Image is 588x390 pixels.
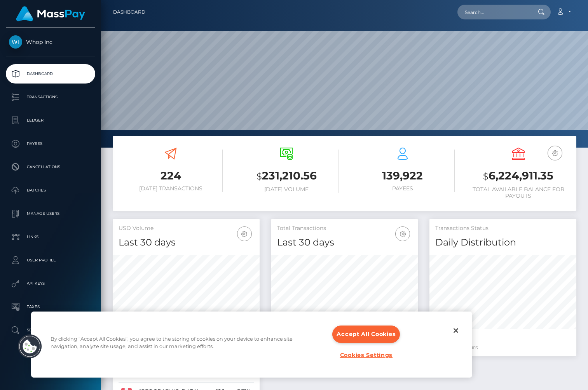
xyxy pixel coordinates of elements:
h6: Payees [351,185,455,192]
span: Whop Inc [6,38,95,45]
p: User Profile [9,254,92,266]
input: Search... [457,5,530,19]
h6: [DATE] Volume [234,186,338,193]
div: By clicking “Accept All Cookies”, you agree to the storing of cookies on your device to enhance s... [51,335,313,354]
h6: Total Available Balance for Payouts [466,186,571,199]
a: Manage Users [6,204,95,223]
p: Batches [9,185,92,196]
button: Cookies Settings [335,347,397,364]
a: Dashboard [6,64,95,84]
h5: USD Volume [119,225,254,232]
a: Cancellations [6,157,95,177]
p: Manage Users [9,208,92,219]
a: User Profile [6,251,95,270]
img: MassPay Logo [16,6,85,21]
a: Search [6,320,95,340]
a: Batches [6,181,95,200]
h4: Last 30 days [119,236,254,249]
p: Transactions [9,91,92,103]
a: Payees [6,134,95,153]
button: Close [447,322,464,339]
h6: [DATE] Transactions [119,185,223,192]
div: Last hours [437,343,569,352]
h5: Transactions Status [435,225,571,232]
p: Links [9,231,92,243]
a: Ledger [6,111,95,130]
button: Accept All Cookies [332,326,400,343]
a: Dashboard [113,4,145,20]
a: Taxes [6,297,95,317]
h4: Daily Distribution [435,236,571,249]
p: Cancellations [9,161,92,173]
h3: 139,922 [351,168,455,183]
h3: 231,210.56 [234,168,338,184]
h4: Last 30 days [277,236,412,249]
p: Ledger [9,115,92,126]
p: Dashboard [9,68,92,80]
p: Taxes [9,301,92,313]
h3: 6,224,911.35 [466,168,571,184]
small: $ [483,171,489,182]
h3: 224 [119,168,223,183]
div: Cookie banner [31,312,472,378]
h5: Total Transactions [277,225,412,232]
a: Links [6,227,95,247]
div: Privacy [31,312,472,378]
small: $ [256,171,262,182]
button: Cookies [17,334,42,359]
p: Payees [9,138,92,150]
a: Transactions [6,87,95,107]
p: Search [9,324,92,336]
p: API Keys [9,278,92,289]
a: API Keys [6,274,95,293]
img: Whop Inc [9,35,22,49]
